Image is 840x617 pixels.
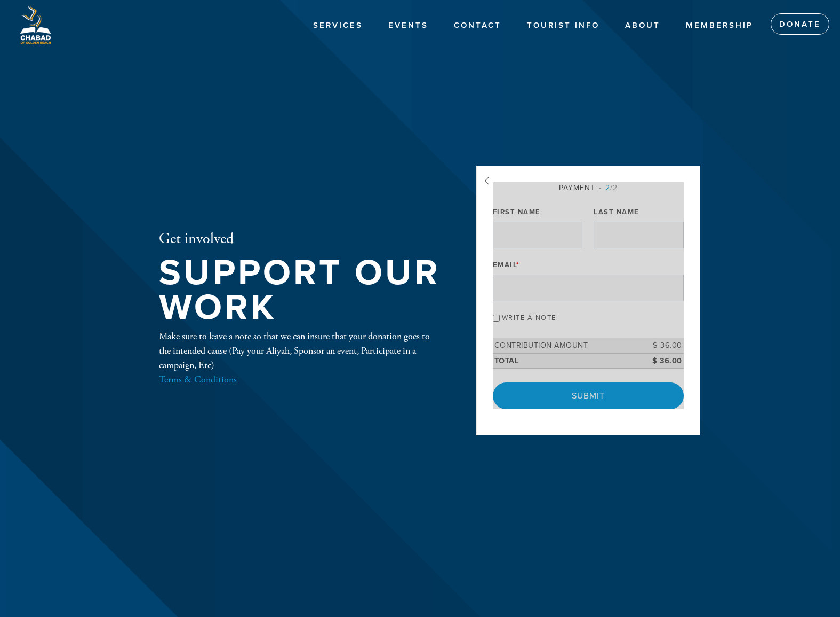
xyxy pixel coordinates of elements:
[159,256,442,325] h1: Support our work
[159,373,237,386] a: Terms & Conditions
[446,15,509,36] a: Contact
[519,15,607,36] a: Tourist Info
[305,15,371,36] a: Services
[771,13,829,35] a: Donate
[380,15,436,36] a: Events
[159,230,442,248] h2: Get involved
[678,15,761,36] a: Membership
[16,5,54,44] img: Logo%20GB1.png
[159,329,442,387] div: Make sure to leave a note so that we can insure that your donation goes to the intended cause (Pa...
[617,15,668,36] a: About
